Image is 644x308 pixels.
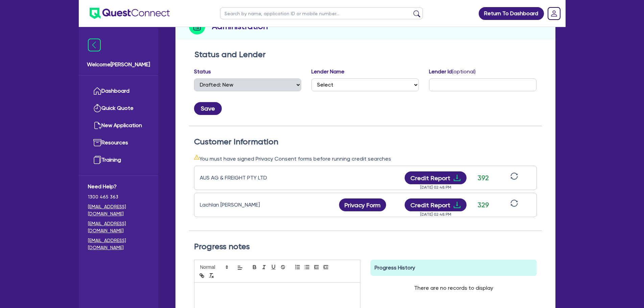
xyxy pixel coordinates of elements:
[339,198,386,211] button: Privacy Form
[88,193,149,200] span: 1300 465 363
[311,68,344,76] label: Lender Name
[479,7,544,20] a: Return To Dashboard
[194,155,537,163] div: You must have signed Privacy Consent forms before running credit searches
[406,276,501,300] div: There are no records to display
[510,199,518,207] span: sync
[220,7,423,19] input: Search by name, application ID or mobile number...
[545,5,563,22] a: Dropdown toggle
[200,201,284,209] div: Lachlan [PERSON_NAME]
[200,174,284,182] div: AUS AG & FREIGHT PTY LTD
[88,203,149,217] a: [EMAIL_ADDRESS][DOMAIN_NAME]
[475,200,492,210] div: 329
[508,199,520,211] button: sync
[510,172,518,180] span: sync
[194,50,536,60] h2: Status and Lender
[93,104,101,112] img: quick-quote
[88,220,149,234] a: [EMAIL_ADDRESS][DOMAIN_NAME]
[194,137,537,147] h2: Customer Information
[194,155,199,160] span: warning
[429,68,476,76] label: Lender Id
[93,139,101,147] img: resources
[452,68,476,75] span: (optional)
[93,156,101,164] img: training
[88,100,149,117] a: Quick Quote
[87,61,150,69] span: Welcome [PERSON_NAME]
[475,173,492,183] div: 392
[90,8,170,19] img: quest-connect-logo-blue
[508,172,520,184] button: sync
[88,134,149,151] a: Resources
[93,121,101,129] img: new-application
[88,117,149,134] a: New Application
[88,82,149,100] a: Dashboard
[88,237,149,251] a: [EMAIL_ADDRESS][DOMAIN_NAME]
[405,171,467,184] button: Credit Reportdownload
[405,198,467,211] button: Credit Reportdownload
[453,174,461,182] span: download
[88,39,101,51] img: icon-menu-close
[453,201,461,209] span: download
[371,260,537,276] div: Progress History
[194,242,537,252] h2: Progress notes
[194,68,211,76] label: Status
[194,102,222,115] button: Save
[88,183,149,191] span: Need Help?
[88,151,149,169] a: Training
